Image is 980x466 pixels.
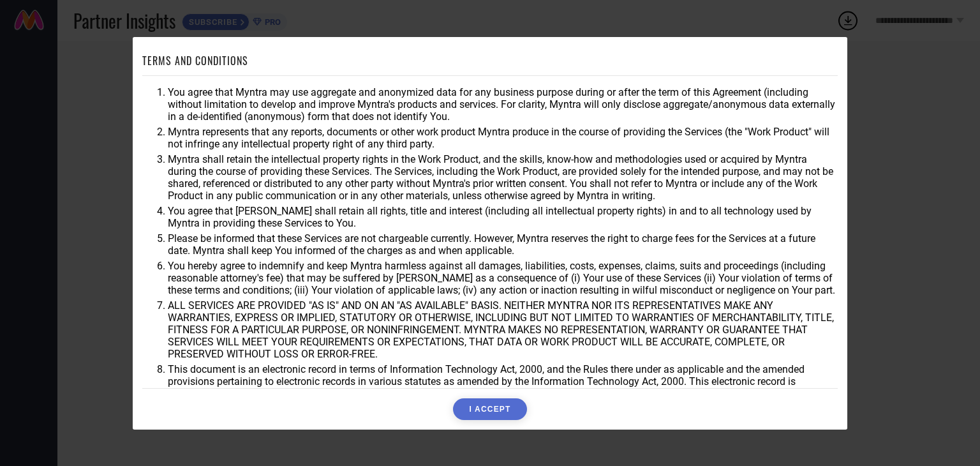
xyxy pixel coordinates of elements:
[453,398,526,420] button: I ACCEPT
[168,153,838,202] li: Myntra shall retain the intellectual property rights in the Work Product, and the skills, know-ho...
[168,205,838,229] li: You agree that [PERSON_NAME] shall retain all rights, title and interest (including all intellect...
[142,53,248,68] h1: TERMS AND CONDITIONS
[168,232,838,257] li: Please be informed that these Services are not chargeable currently. However, Myntra reserves the...
[168,126,838,150] li: Myntra represents that any reports, documents or other work product Myntra produce in the course ...
[168,299,838,360] li: ALL SERVICES ARE PROVIDED "AS IS" AND ON AN "AS AVAILABLE" BASIS. NEITHER MYNTRA NOR ITS REPRESEN...
[168,363,838,400] li: This document is an electronic record in terms of Information Technology Act, 2000, and the Rules...
[168,260,838,296] li: You hereby agree to indemnify and keep Myntra harmless against all damages, liabilities, costs, e...
[168,86,838,123] li: You agree that Myntra may use aggregate and anonymized data for any business purpose during or af...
